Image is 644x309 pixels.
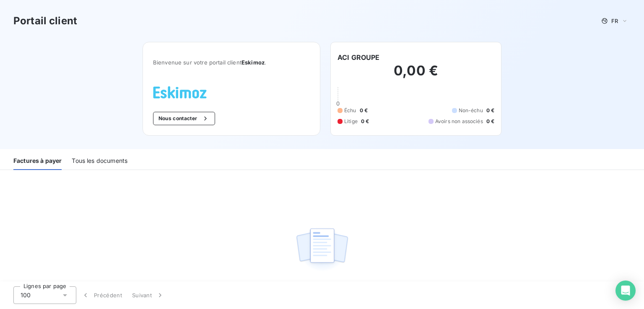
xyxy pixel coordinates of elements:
[360,107,368,114] span: 0 €
[153,112,215,125] button: Nous contacter
[241,59,265,66] span: Eskimoz
[21,291,31,299] span: 100
[486,107,494,114] span: 0 €
[13,13,77,28] h3: Portail client
[344,118,358,125] span: Litige
[295,224,349,276] img: empty state
[336,100,340,107] span: 0
[338,52,380,62] h6: ACI GROUPE
[361,118,369,125] span: 0 €
[76,286,127,304] button: Précédent
[13,152,62,170] div: Factures à payer
[459,107,483,114] span: Non-échu
[435,118,483,125] span: Avoirs non associés
[72,152,127,170] div: Tous les documents
[153,86,207,98] img: Company logo
[615,281,636,301] div: Open Intercom Messenger
[127,286,169,304] button: Suivant
[153,59,310,66] span: Bienvenue sur votre portail client .
[344,107,356,114] span: Échu
[338,62,494,88] h2: 0,00 €
[486,118,494,125] span: 0 €
[611,18,618,24] span: FR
